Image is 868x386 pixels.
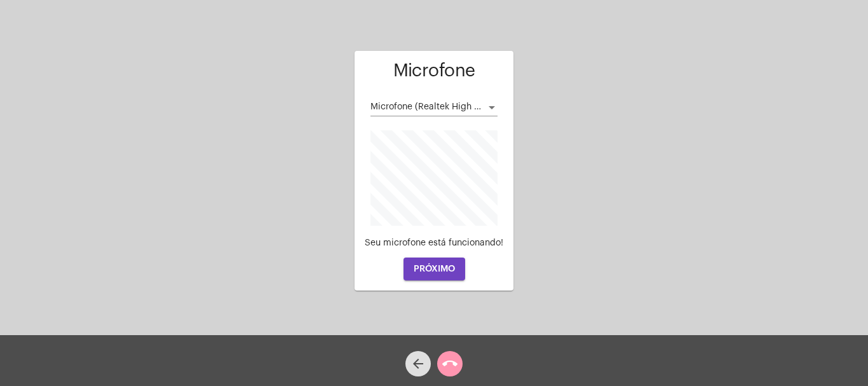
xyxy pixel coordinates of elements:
[414,265,455,273] span: PRÓXIMO
[410,356,426,371] mat-icon: arrow_back
[403,258,465,280] button: PRÓXIMO
[442,356,458,371] mat-icon: call_end
[365,61,503,81] h1: Microfone
[365,238,503,248] div: Seu microfone está funcionando!
[370,102,545,111] span: Microfone (Realtek High Definition Audio)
